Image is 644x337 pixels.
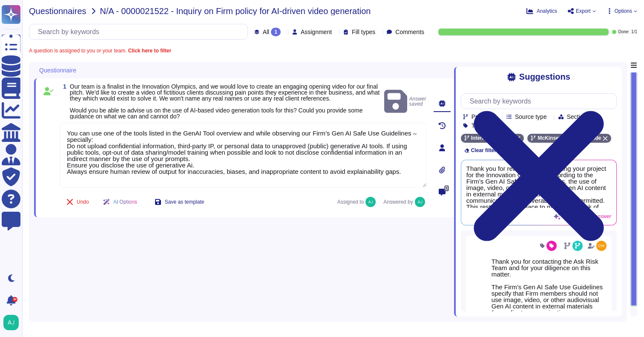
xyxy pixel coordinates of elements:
span: Questionnaires [29,7,86,15]
span: Export [576,9,591,14]
textarea: You can use one of the tools listed in the GenAI Tool overview and while observing our Firm’s Gen... [60,123,427,187]
span: Save as template [165,199,204,205]
span: Answered by [383,199,413,205]
input: Search by keywords [34,24,247,39]
img: user [3,315,19,330]
b: Click here to filter [126,48,171,54]
div: 1 [271,28,281,36]
img: user [415,197,425,207]
span: A question is assigned to you or your team. [29,48,171,53]
input: Search by keywords [466,94,616,109]
span: Assigned to [337,197,380,207]
button: Analytics [526,8,557,14]
span: 0 [444,185,449,191]
button: Save as template [148,193,211,210]
span: Options [615,9,632,14]
span: Undo [77,199,89,205]
span: Assignment [301,29,332,35]
span: AI Options [113,199,137,205]
span: All [263,29,270,35]
span: 1 / 1 [631,30,637,34]
button: Undo [60,193,96,210]
div: 9+ [12,297,17,302]
span: Done: [618,30,630,34]
img: user [365,197,376,207]
span: 1 [60,84,66,89]
span: Questionnaire [39,67,76,73]
span: Comments [395,29,424,35]
span: Our team is a finalist in the Innovation Olympics, and we would love to create an engaging openin... [70,83,380,120]
span: N/A - 0000021522 - Inquiry on Firm policy for AI-driven video generation [100,7,371,15]
span: Fill types [352,29,375,35]
span: Answer saved [384,88,427,115]
img: user [596,241,607,251]
button: user [2,313,25,332]
span: Analytics [537,9,557,14]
